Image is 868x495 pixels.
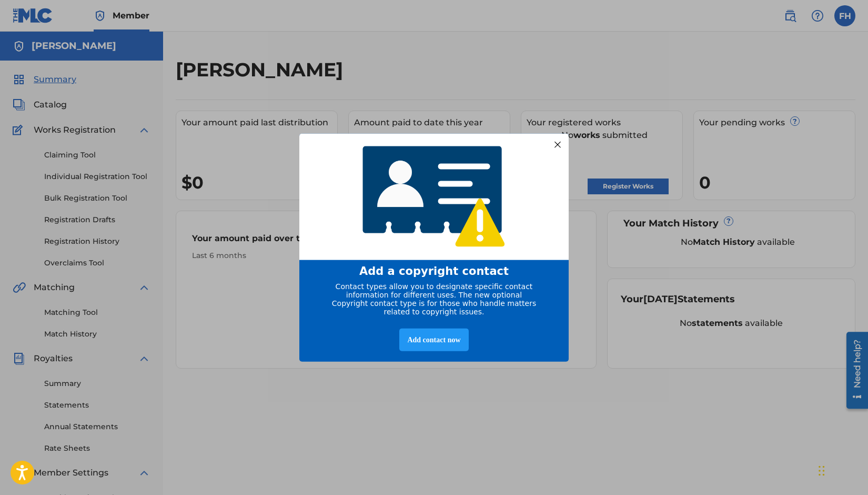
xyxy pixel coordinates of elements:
div: entering modal [299,134,569,362]
img: 4768233920565408.png [356,138,512,255]
span: Contact types allow you to designate specific contact information for different uses. The new opt... [332,282,536,315]
div: Open Resource Center [8,4,29,81]
div: Need help? [12,12,26,60]
div: Add a copyright contact [312,264,556,277]
div: Add contact now [399,328,468,351]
